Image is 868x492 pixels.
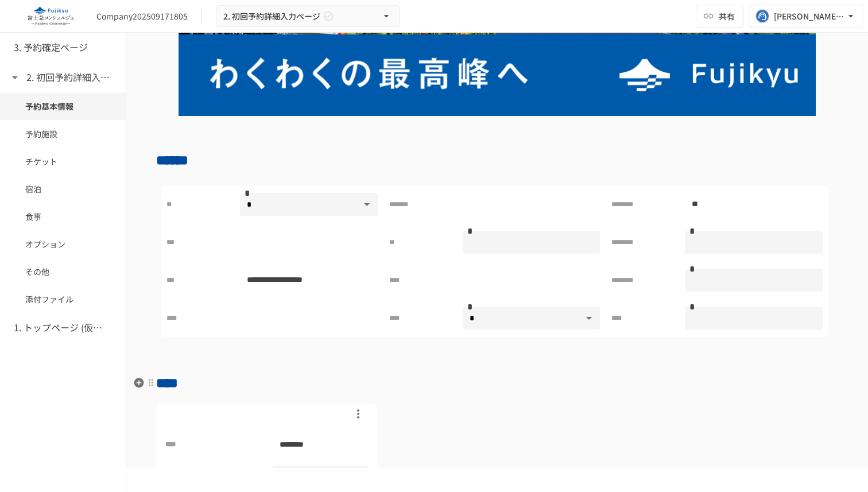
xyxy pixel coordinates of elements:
span: 予約施設 [25,127,100,140]
div: [PERSON_NAME][EMAIL_ADDRESS][PERSON_NAME][DOMAIN_NAME] [774,9,845,24]
span: その他 [25,265,100,278]
span: チケット [25,155,100,168]
span: 予約基本情報 [25,100,100,113]
button: [PERSON_NAME][EMAIL_ADDRESS][PERSON_NAME][DOMAIN_NAME] [749,5,863,28]
button: 2. 初回予約詳細入力ページ [216,5,400,28]
span: 食事 [25,210,100,223]
span: オプション [25,238,100,250]
span: 添付ファイル [25,293,100,305]
h6: 3. 予約確定ページ [14,40,88,55]
h6: 1. トップページ (仮予約一覧) [14,320,106,335]
span: 宿泊 [25,183,100,195]
span: 2. 初回予約詳細入力ページ [223,9,320,24]
div: Company202509171805 [96,10,188,22]
button: 共有 [696,5,744,28]
span: 共有 [719,10,735,22]
img: eQeGXtYPV2fEKIA3pizDiVdzO5gJTl2ahLbsPaD2E4R [14,7,87,25]
h6: 2. 初回予約詳細入力ページ [26,70,118,85]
